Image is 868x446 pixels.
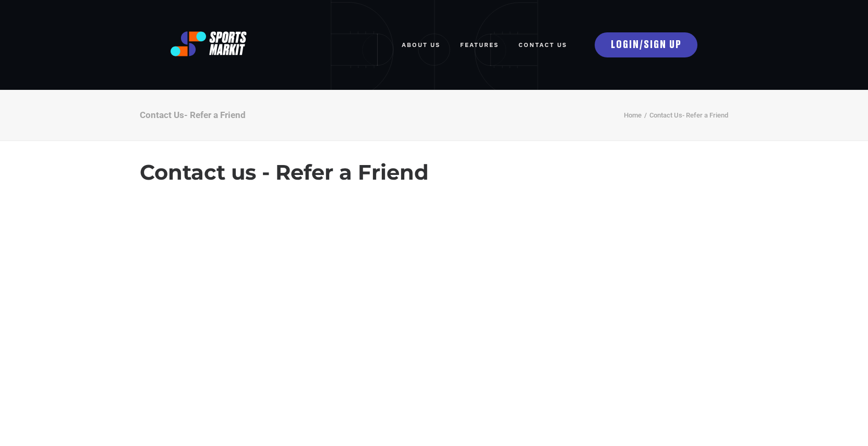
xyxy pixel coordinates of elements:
a: Home [624,111,642,119]
a: ABOUT US [402,33,440,56]
div: Contact Us- Refer a Friend [140,109,246,121]
img: logo [171,31,247,56]
a: FEATURES [460,33,499,56]
a: LOGIN/SIGN UP [595,32,697,57]
li: Contact Us- Refer a Friend [642,110,728,122]
span: Contact us - Refer a Friend [140,160,429,185]
a: Contact Us [519,33,567,56]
